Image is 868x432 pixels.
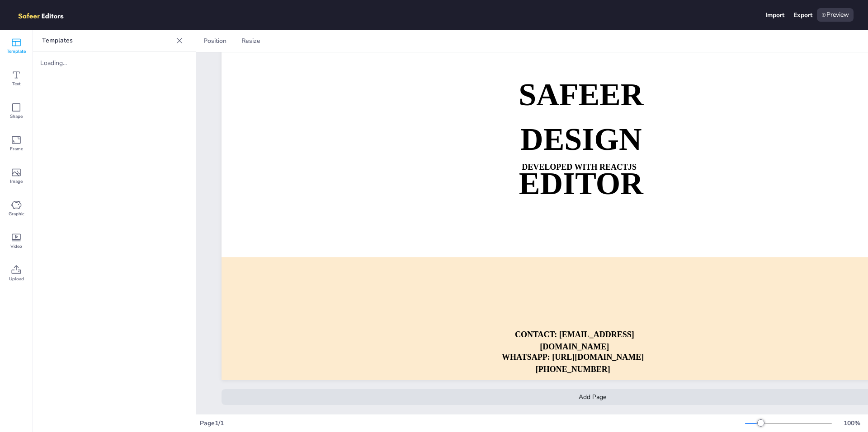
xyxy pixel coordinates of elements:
[519,122,643,201] strong: DESIGN EDITOR
[515,330,634,351] strong: CONTACT: [EMAIL_ADDRESS][DOMAIN_NAME]
[240,37,262,45] span: Resize
[200,419,745,427] div: Page 1 / 1
[42,30,172,51] p: Templates
[10,113,23,120] span: Shape
[202,37,228,45] span: Position
[793,11,812,19] div: Export
[10,178,23,185] span: Image
[519,78,643,112] strong: SAFEER
[9,210,24,218] span: Graphic
[841,419,863,427] div: 100 %
[522,163,637,172] strong: DEVELOPED WITH REACTJS
[10,145,23,153] span: Frame
[765,11,784,19] div: Import
[14,8,77,22] img: logo.png
[817,8,854,22] div: Preview
[10,243,22,250] span: Video
[40,59,113,67] div: Loading...
[502,353,644,374] strong: WHATSAPP: [URL][DOMAIN_NAME][PHONE_NUMBER]
[12,80,21,88] span: Text
[7,48,26,55] span: Template
[9,275,24,283] span: Upload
